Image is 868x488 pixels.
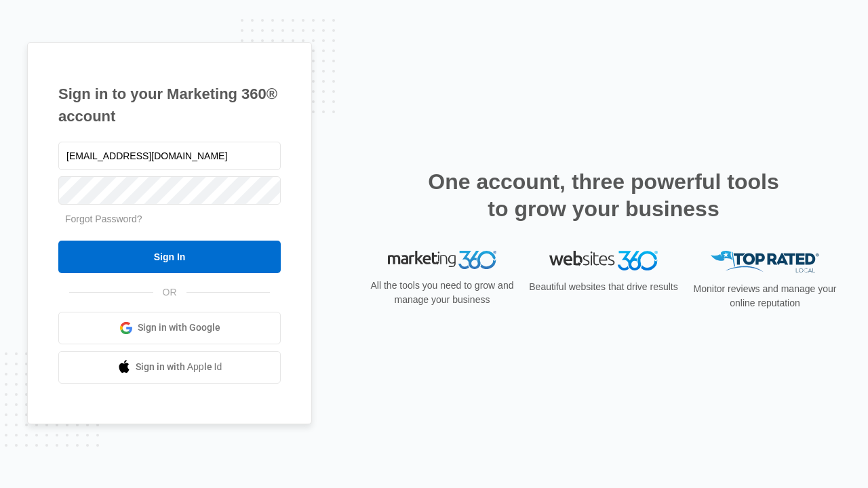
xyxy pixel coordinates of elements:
[528,280,679,294] p: Beautiful websites that drive results
[153,285,186,300] span: OR
[424,168,783,222] h2: One account, three powerful tools to grow your business
[58,142,281,170] input: Email
[58,312,281,344] a: Sign in with Google
[689,282,841,310] p: Monitor reviews and manage your online reputation
[711,251,819,273] img: Top Rated Local
[58,241,281,273] input: Sign In
[58,351,281,384] a: Sign in with Apple Id
[65,213,142,224] a: Forgot Password?
[58,83,281,127] h1: Sign in to your Marketing 360® account
[136,360,222,374] span: Sign in with Apple Id
[366,279,518,307] p: All the tools you need to grow and manage your business
[549,251,658,270] img: Websites 360
[388,251,496,270] img: Marketing 360
[138,321,220,335] span: Sign in with Google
